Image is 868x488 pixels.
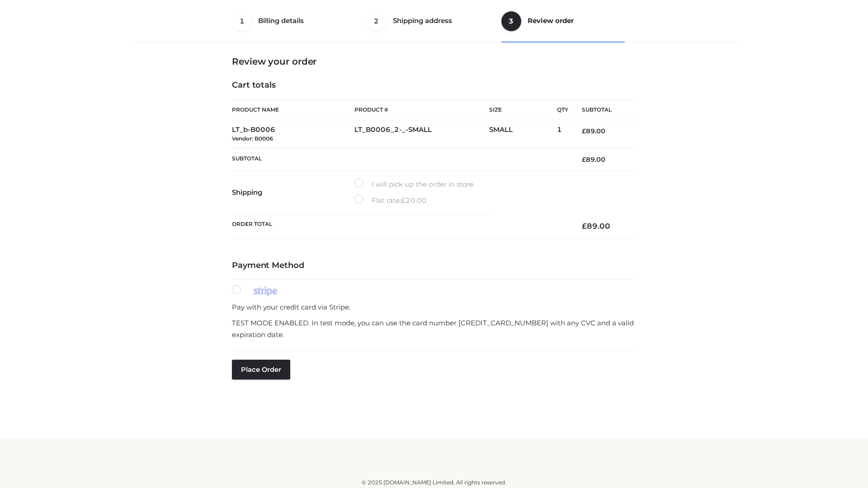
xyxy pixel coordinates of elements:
p: TEST MODE ENABLED. In test mode, you can use the card number [CREDIT_CARD_NUMBER] with any CVC an... [232,317,636,340]
th: Shipping [232,171,354,214]
h3: Review your order [232,56,636,67]
small: Vendor: B0006 [232,135,273,142]
span: £ [582,155,586,164]
bdi: 89.00 [582,221,610,230]
th: Qty [557,99,568,120]
bdi: 20.00 [401,196,427,205]
th: Order Total [232,214,568,238]
td: LT_B0006_2-_-SMALL [354,120,489,149]
th: Subtotal [232,148,568,170]
th: Product Name [232,99,354,120]
th: Size [489,100,552,120]
div: © 2025 [DOMAIN_NAME] Limited. All rights reserved. [134,478,734,487]
span: £ [582,221,587,230]
button: Place order [232,360,290,380]
label: I will pick up the order in store. [354,178,475,190]
td: 1 [557,120,568,149]
th: Subtotal [568,100,636,120]
label: Flat rate: [354,195,427,206]
th: Product # [354,99,489,120]
span: £ [582,127,586,135]
span: £ [401,196,406,205]
h4: Payment Method [232,261,636,271]
bdi: 89.00 [582,155,605,164]
h4: Cart totals [232,80,636,90]
td: SMALL [489,120,557,149]
td: LT_b-B0006 [232,120,354,149]
bdi: 89.00 [582,127,605,135]
p: Pay with your credit card via Stripe. [232,301,636,313]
